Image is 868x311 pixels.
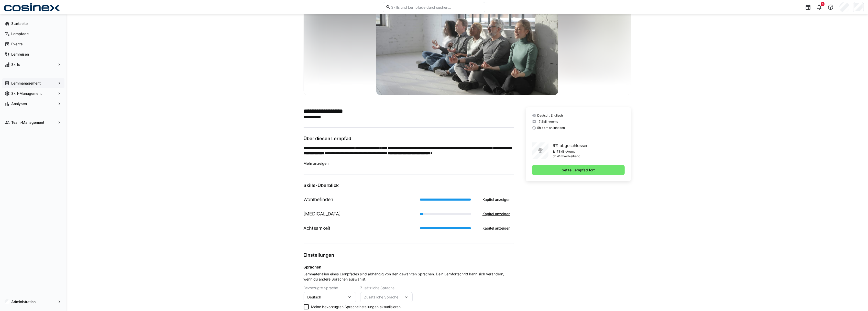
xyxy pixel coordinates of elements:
[304,183,514,188] h3: Skills-Überblick
[304,225,331,232] h1: Achtsamkeit
[360,286,394,290] span: Zusätzliche Sprache
[479,223,514,233] button: Kapitel anzeigen
[479,209,514,219] button: Kapitel anzeigen
[482,226,511,231] span: Kapitel anzeigen
[304,265,514,269] h4: Sprachen
[558,150,575,154] p: Skill-Atome
[532,165,625,175] button: Setze Lernpfad fort
[482,197,511,202] span: Kapitel anzeigen
[304,272,514,282] span: Lernmaterialien eines Lernpfades sind abhängig von den gewählten Sprachen. Dein Lernfortschritt k...
[304,211,341,217] h1: [MEDICAL_DATA]
[563,154,580,158] p: verbleibend
[537,126,565,130] span: 5h 44m an Inhalten
[537,120,558,124] span: 17 Skill-Atome
[391,5,482,9] input: Skills und Lernpfade durchsuchen…
[537,113,563,118] span: Deutsch, Englisch
[304,136,514,141] h3: Über diesen Lernpfad
[479,194,514,205] button: Kapitel anzeigen
[307,295,321,300] span: Deutsch
[822,3,823,6] span: 8
[364,295,404,300] span: Zusätzliche Sprache
[304,196,334,203] h1: Wohlbefinden
[304,252,514,258] h3: Einstellungen
[553,150,558,154] p: 1/17
[482,211,511,216] span: Kapitel anzeigen
[553,154,563,158] p: 5h 41m
[561,168,596,173] span: Setze Lernpfad fort
[304,304,514,309] eds-checkbox: Meine bevorzugten Spracheinstellungen aktualisieren
[304,161,329,165] span: Mehr anzeigen
[304,286,338,290] span: Bevorzugte Sprache
[553,142,588,149] p: 6% abgeschlossen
